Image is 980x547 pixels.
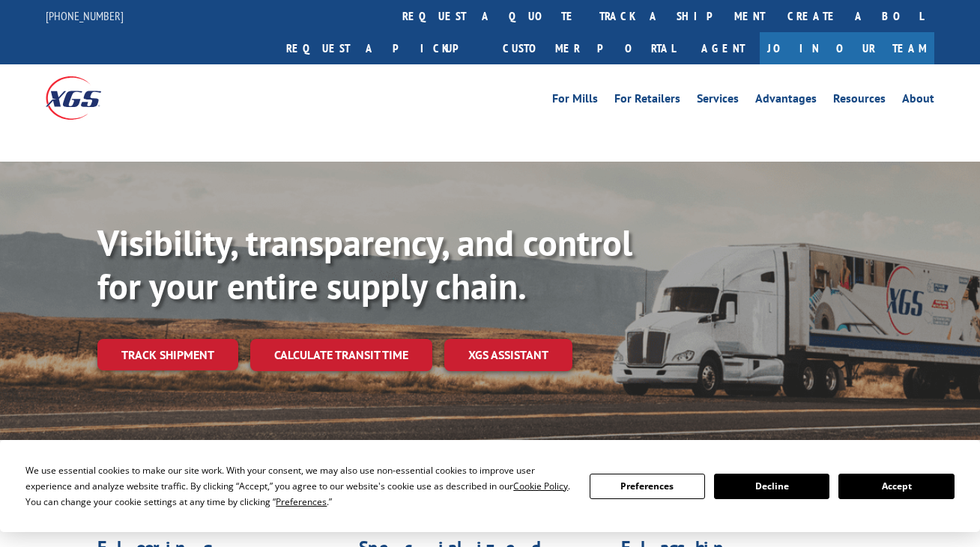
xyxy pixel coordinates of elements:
[444,339,572,371] a: XGS ASSISTANT
[97,219,632,309] b: Visibility, transparency, and control for your entire supply chain.
[552,93,598,109] a: For Mills
[714,474,829,499] button: Decline
[760,32,934,64] a: Join Our Team
[25,462,571,510] div: We use essential cookies to make our site work. With your consent, we may also use non-essential ...
[276,495,327,508] span: Preferences
[686,32,760,64] a: Agent
[838,474,954,499] button: Accept
[97,339,238,370] a: Track shipment
[755,93,817,109] a: Advantages
[697,93,739,109] a: Services
[590,474,705,499] button: Preferences
[833,93,886,109] a: Resources
[46,8,124,23] a: [PHONE_NUMBER]
[275,32,491,64] a: Request a pickup
[250,339,432,371] a: Calculate transit time
[513,480,568,492] span: Cookie Policy
[902,93,934,109] a: About
[614,93,680,109] a: For Retailers
[491,32,686,64] a: Customer Portal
